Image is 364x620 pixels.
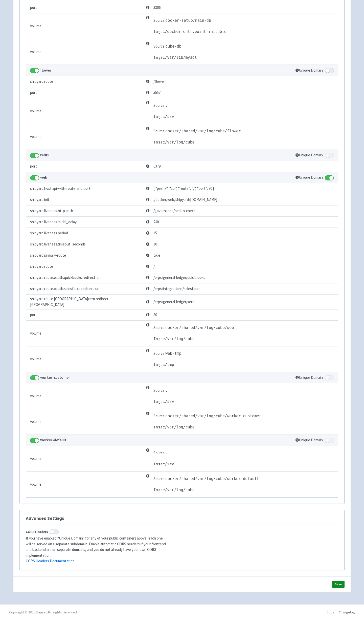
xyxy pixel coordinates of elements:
span: /var/log/cube [165,337,194,341]
strong: flower [40,68,51,73]
span: true [146,253,160,258]
span: docker/shared/var/log/cube/worker_customer [165,414,261,418]
td: Target: [153,396,174,407]
p: If you have enabled "Unique Domain" for any of your public containers above, each one will be ser... [26,535,167,564]
td: shipyard.route.[GEOGRAPHIC_DATA]xero.redirect-[GEOGRAPHIC_DATA] [26,295,145,309]
td: shipyard.route [26,76,145,87]
span: . [165,451,168,455]
td: Target: [153,422,261,433]
td: shipyard.liveness.timeout_seconds [26,239,145,250]
span: docker-setup/main-db [165,18,211,23]
td: Target: [153,484,259,495]
td: shipyard.init [26,194,145,205]
span: /tmp [165,362,174,367]
td: shipyard.liveness.http.path [26,205,145,217]
span: 6379 [146,163,161,169]
td: volume [26,446,145,471]
a: Changelog [339,610,355,614]
td: shipyard.route.oauth.salesforce.redirect-uri [26,283,145,295]
span: /flower [146,79,165,85]
td: Target: [153,52,197,63]
div: Copyright © 2025 All rights reserved. [9,610,78,615]
span: /var/lib/mysql [165,55,197,60]
span: . [165,103,168,108]
span: /srv [165,114,174,119]
span: 5557 [146,90,161,96]
td: volume [26,124,145,150]
td: Target: [153,111,174,122]
td: shipyard.host.api-with-route-and-port [26,183,145,194]
span: /srv [165,399,174,404]
td: Source: [153,411,261,422]
td: Source: [153,348,181,359]
td: volume [26,98,145,124]
span: web-tmp [165,351,181,356]
span: docker/shared/var/log/cube/worker_default [165,477,259,481]
td: Source: [153,41,197,52]
span: /var/log/cube [165,140,194,144]
span: Unique Domain [295,438,323,442]
td: Target: [153,137,241,148]
td: volume [26,39,145,65]
td: port [26,87,145,98]
td: Target: [153,26,226,37]
span: 80 [146,312,157,318]
span: /erps/integrations/salesforce [146,286,200,292]
span: cube-db [165,44,181,49]
td: shipyard.liveness.period [26,228,145,239]
span: Unique Domain [295,68,323,73]
span: /erps/general-ledger/xero [146,299,194,305]
td: volume [26,346,145,372]
td: Source: [153,15,226,26]
span: /var/log/cube [165,425,194,429]
strong: worker-default [40,438,66,442]
strong: redis [40,153,49,157]
span: /governance/health-check [146,208,195,214]
a: CORS Headers Documentation [26,559,75,563]
span: / [146,264,155,270]
span: 240 [146,219,159,225]
td: volume [26,383,145,409]
button: Save [332,581,345,588]
td: shipyard.route.oauth.quickbooks.redirect-uri [26,272,145,283]
td: volume [26,13,145,39]
a: Shipyard [35,610,49,614]
td: volume [26,320,145,346]
span: Unique Domain [295,375,323,380]
td: Source: [153,322,234,333]
a: Docs [327,610,334,614]
td: shipyard.liveness.initial_delay [26,217,145,228]
span: docker/shared/var/log/cube/web [165,325,234,330]
h3: Advanced Settings [26,516,338,521]
td: volume [26,471,145,497]
td: Target: [153,359,181,370]
td: shipyard.route [26,261,145,272]
td: Source: [153,447,174,459]
td: port [26,309,145,320]
td: Source: [153,126,241,137]
span: docker/shared/var/log/cube/flower [165,129,241,133]
span: . [165,388,168,393]
span: /var/log/cube [165,488,194,492]
td: volume [26,409,145,435]
span: Unique Domain [295,153,323,157]
span: ./docker/web/shipyard/[DOMAIN_NAME] [146,197,217,203]
span: CORS Headers [26,529,48,535]
td: port [26,2,145,13]
td: Source: [153,100,174,111]
span: { "prefix": "api", "route": "/", "port": 80 } [146,186,214,192]
td: Source: [153,473,259,484]
span: Unique Domain [295,175,323,180]
strong: web [40,175,47,180]
td: Source: [153,385,174,396]
span: /erps/general-ledger/quickbooks [146,275,205,281]
span: 3306 [146,5,161,11]
td: shipyard.primary-route [26,250,145,261]
strong: worker-customer [40,375,70,380]
td: Target: [153,333,234,344]
td: Target: [153,459,174,470]
span: /docker-entrypoint-initdb.d [165,29,226,34]
span: 15 [146,230,157,236]
td: port [26,161,145,172]
span: /srv [165,462,174,466]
